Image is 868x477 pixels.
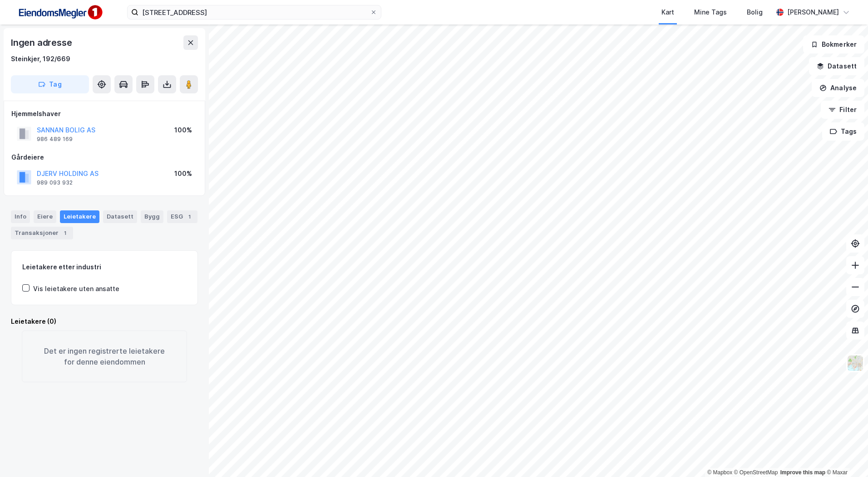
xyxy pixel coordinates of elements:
[11,35,74,50] div: Ingen adresse
[803,35,864,54] button: Bokmerker
[33,283,119,294] div: Vis leietakere uten ansatte
[747,7,763,18] div: Bolig
[60,210,99,223] div: Leietakere
[138,5,370,19] input: Søk på adresse, matrikkel, gårdeiere, leietakere eller personer
[707,469,732,476] a: Mapbox
[780,469,825,476] a: Improve this map
[11,54,70,64] div: Steinkjer, 192/669
[185,212,194,221] div: 1
[34,210,56,223] div: Eiere
[823,433,868,477] div: Kontrollprogram for chat
[174,125,192,136] div: 100%
[694,7,727,18] div: Mine Tags
[22,262,187,273] div: Leietakere etter industri
[174,168,192,179] div: 100%
[787,7,839,18] div: [PERSON_NAME]
[11,75,89,93] button: Tag
[734,469,778,476] a: OpenStreetMap
[821,101,864,119] button: Filter
[809,57,864,75] button: Datasett
[823,433,868,477] iframe: Chat Widget
[661,7,674,18] div: Kart
[812,79,864,97] button: Analyse
[822,122,864,141] button: Tags
[11,227,73,239] div: Transaksjoner
[11,108,197,119] div: Hjemmelshaver
[22,331,187,382] div: Det er ingen registrerte leietakere for denne eiendommen
[11,152,197,163] div: Gårdeiere
[141,210,163,223] div: Bygg
[847,355,864,372] img: Z
[11,316,198,327] div: Leietakere (0)
[15,2,105,23] img: F4PB6Px+NJ5v8B7XTbfpPpyloAAAAASUVORK5CYII=
[11,210,30,223] div: Info
[103,210,137,223] div: Datasett
[60,229,69,238] div: 1
[37,136,73,143] div: 986 489 169
[167,210,197,223] div: ESG
[37,179,73,186] div: 989 093 932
